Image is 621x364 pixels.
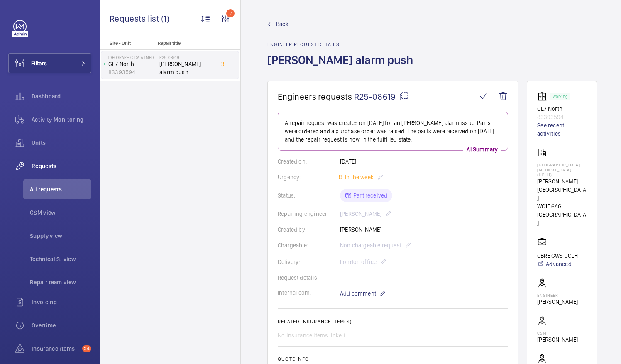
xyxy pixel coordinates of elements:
span: Activity Monitoring [32,115,91,124]
a: Advanced [537,260,578,268]
p: AI Summary [463,145,501,154]
h2: Quote info [278,356,508,362]
p: [PERSON_NAME] [537,298,578,306]
span: Invoicing [32,298,91,306]
span: R25-08619 [354,91,409,102]
h2: R25-08619 [159,55,214,60]
span: Engineers requests [278,91,352,102]
span: Supply view [30,232,91,240]
p: [PERSON_NAME] [537,335,578,344]
p: Working [553,95,567,98]
span: Add comment [340,289,376,298]
h2: Engineer request details [267,42,418,47]
h1: [PERSON_NAME] alarm push [267,52,418,81]
p: [GEOGRAPHIC_DATA][MEDICAL_DATA] (UCLH) [537,162,587,177]
h2: Related insurance item(s) [278,319,508,325]
span: Insurance items [32,344,79,353]
span: Technical S. view [30,255,91,263]
p: GL7 North [108,60,156,68]
p: CBRE GWS UCLH [537,252,578,260]
span: 24 [82,345,91,352]
span: Repair team view [30,278,91,286]
p: CSM [537,330,578,335]
span: Back [276,20,288,28]
span: Units [32,139,91,147]
p: 83393594 [537,113,587,121]
p: WC1E 6AG [GEOGRAPHIC_DATA] [537,202,587,227]
p: [PERSON_NAME][GEOGRAPHIC_DATA] [537,177,587,202]
span: All requests [30,185,91,193]
span: Requests list [110,13,161,24]
p: Repair title [158,40,213,46]
button: Filters [8,53,91,73]
span: [PERSON_NAME] alarm push [159,60,214,76]
p: GL7 North [537,105,587,113]
p: A repair request was created on [DATE] for an [PERSON_NAME] alarm issue. Parts were ordered and a... [285,119,501,144]
p: Engineer [537,293,578,298]
img: elevator.svg [537,91,550,101]
a: See recent activities [537,121,587,138]
p: [GEOGRAPHIC_DATA][MEDICAL_DATA] (UCLH) [108,55,156,60]
span: Filters [31,59,47,67]
p: Site - Unit [100,40,154,46]
span: Dashboard [32,92,91,100]
span: CSM view [30,208,91,217]
p: 83393594 [108,68,156,76]
span: Overtime [32,321,91,330]
span: Requests [32,162,91,170]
